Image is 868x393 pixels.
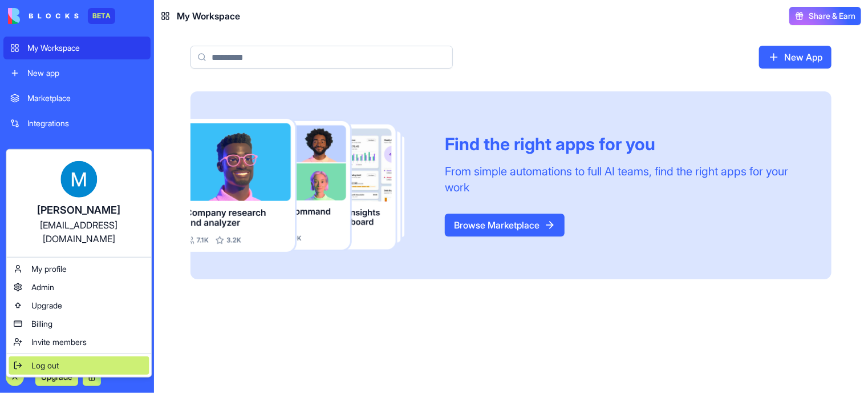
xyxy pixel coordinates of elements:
[60,161,97,198] img: ACg8ocK9e9G3_W9huT4NhCFdw8orqQdaqyBvXTc_VfFrNdw-nGwxjA=s96-c
[3,153,151,162] span: Recent
[31,300,62,311] span: Upgrade
[9,152,149,255] a: [PERSON_NAME][EMAIL_ADDRESS][DOMAIN_NAME]
[31,282,54,293] span: Admin
[31,336,87,348] span: Invite members
[9,260,149,278] a: My profile
[9,278,149,296] a: Admin
[18,218,140,246] div: [EMAIL_ADDRESS][DOMAIN_NAME]
[31,263,67,275] span: My profile
[9,315,149,333] a: Billing
[9,333,149,351] a: Invite members
[9,296,149,315] a: Upgrade
[18,202,140,218] div: [PERSON_NAME]
[31,360,59,371] span: Log out
[31,318,52,330] span: Billing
